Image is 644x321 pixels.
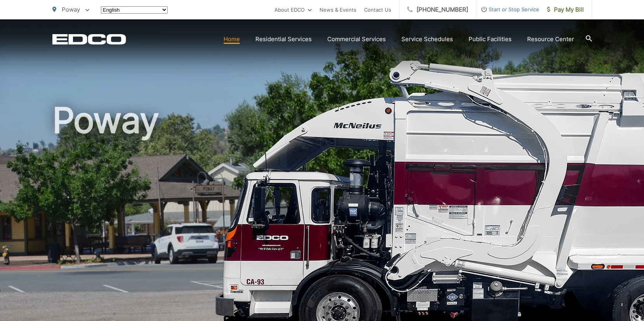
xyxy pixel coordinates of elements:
[274,5,312,14] a: About EDCO
[547,5,584,14] span: Pay My Bill
[101,6,168,14] select: Select a language
[319,5,356,14] a: News & Events
[364,5,391,14] a: Contact Us
[224,35,240,44] a: Home
[62,6,80,13] span: Poway
[469,35,512,44] a: Public Facilities
[255,35,312,44] a: Residential Services
[527,35,574,44] a: Resource Center
[327,35,386,44] a: Commercial Services
[52,34,126,45] a: EDCD logo. Return to the homepage.
[401,35,453,44] a: Service Schedules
